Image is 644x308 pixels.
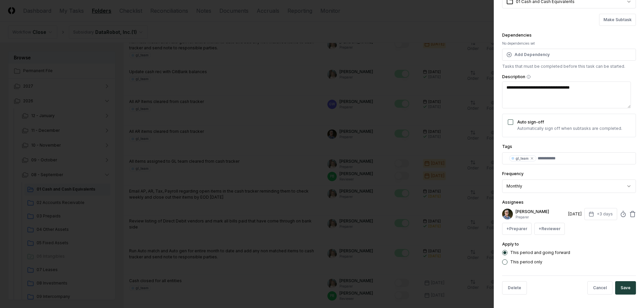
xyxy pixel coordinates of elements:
label: Auto sign-off [517,119,544,124]
button: +3 days [584,208,617,220]
label: Apply to [502,242,519,247]
button: Make Subtask [599,14,636,26]
button: Add Dependency [502,49,636,61]
p: Tasks that must be completed before this task can be started. [502,63,636,69]
p: Automatically sign off when subtasks are completed. [517,125,622,132]
button: Cancel [587,281,612,295]
label: Frequency [502,171,524,176]
label: Tags [502,144,512,149]
p: [PERSON_NAME] [516,209,566,215]
img: ACg8ocIKkWkSBt61NmUwqxQxRTOE9S1dAxJWMQCA-dosXduSGjW8Ryxq=s96-c [502,209,513,219]
button: Delete [502,281,527,295]
label: This period only [510,260,542,264]
button: +Reviewer [534,223,565,235]
label: Description [502,75,636,79]
label: Assignees [502,200,524,205]
button: +Preparer [502,223,532,235]
div: gl_team [516,156,534,161]
button: Save [615,281,636,295]
label: Dependencies [502,33,532,38]
div: [DATE] [568,211,582,217]
div: No dependencies set [502,41,636,46]
button: Description [527,75,531,79]
label: This period and going forward [510,251,570,255]
p: Preparer [516,215,566,220]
